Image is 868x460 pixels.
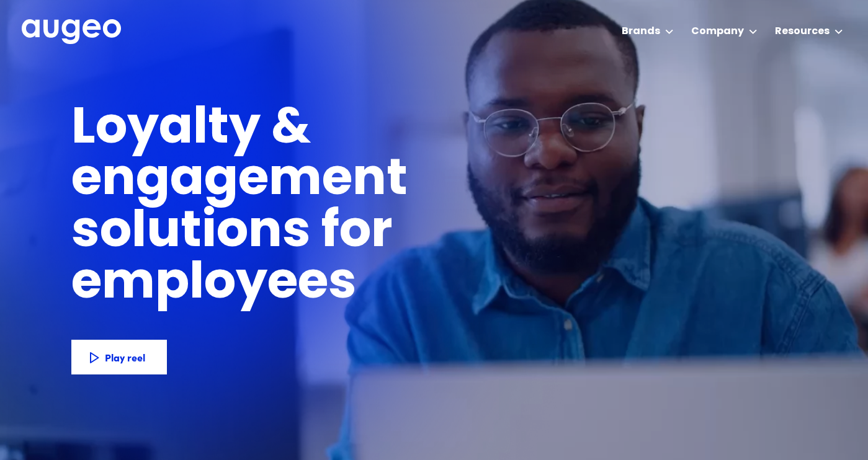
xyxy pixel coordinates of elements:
[22,19,121,45] a: home
[22,19,121,45] img: Augeo's full logo in white.
[71,259,378,311] h1: employees
[775,24,830,39] div: Resources
[71,340,167,374] a: Play reel
[622,24,660,39] div: Brands
[691,24,744,39] div: Company
[71,104,607,259] h1: Loyalty & engagement solutions for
